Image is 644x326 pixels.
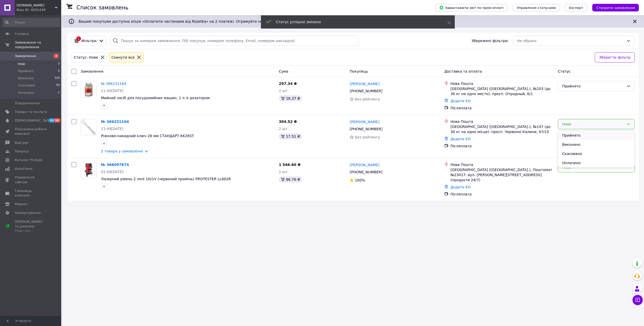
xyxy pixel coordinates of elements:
span: Без рейтингу [355,97,380,101]
span: Виконані [18,76,34,81]
button: Зберегти фільтр [595,52,635,62]
div: Статус: Нове [73,55,99,60]
a: 2 товара у замовленні [101,149,143,153]
span: Відгуки [15,140,28,145]
span: Ріжково-накидний ключ 26 мм СТАНДАРТ KK26ST [101,134,194,138]
span: Створити замовлення [596,6,635,10]
span: 21:49[DATE] [101,127,123,131]
span: Фільтри [81,38,96,43]
li: Прийнято [558,131,635,140]
div: 86.76 ₴ [279,176,302,182]
span: 2 шт. [279,127,289,131]
span: Оплачені [18,90,34,95]
span: 3 [58,62,60,66]
span: Доставка та оплата [444,69,482,73]
div: [GEOGRAPHIC_DATA] ([GEOGRAPHIC_DATA].), Поштомат №23017: вул. [PERSON_NAME][STREET_ADDRESS] (прод... [450,167,554,182]
span: 2 [58,90,60,95]
button: Завантажити звіт по пром-оплаті [435,4,508,11]
span: Статус [558,69,571,73]
span: 304.52 ₴ [279,120,297,124]
div: Статус успішно змінено [276,19,435,24]
a: Додати ЕН [450,137,471,141]
div: Післяплата [450,192,554,197]
div: Прийнято [562,83,624,89]
span: 329 [54,76,60,81]
div: [GEOGRAPHIC_DATA] ([GEOGRAPHIC_DATA].), №147 (до 30 кг на одне місце): просп. Червоної Калини, 97/15 [450,124,554,134]
a: Створити замовлення [587,5,639,9]
div: Нова Пошта [450,119,554,124]
a: Фото товару [81,81,97,97]
span: Управління сайтом [15,175,47,184]
div: Післяплата [450,106,554,111]
span: Управління статусами [517,6,556,10]
button: Управління статусами [513,4,560,11]
span: Маркет [15,202,28,206]
span: Показники роботи компанії [15,127,47,136]
img: Фото товару [81,81,97,97]
span: inc.store [17,3,55,8]
span: 01:04[DATE] [101,170,123,174]
button: Експорт [565,4,587,11]
h1: Список замовлень [77,5,128,11]
li: Оплачено [558,158,635,167]
div: [GEOGRAPHIC_DATA] ([GEOGRAPHIC_DATA].), №203 (до 30 кг на одно место): просп. Отрадный, 6/1 [450,86,554,96]
li: Скасовано [558,149,635,158]
span: 3 [54,54,59,58]
span: Гаманець компанії [15,189,47,198]
div: Prom топ [15,229,47,233]
span: Нові [18,62,25,66]
span: 2 шт. [279,89,289,93]
a: [PERSON_NAME] [350,119,379,124]
span: Cума [279,69,288,73]
div: Післяплата [450,144,554,149]
div: Нова Пошта [450,81,554,86]
div: Нове [562,121,624,127]
span: 100% [355,178,365,182]
img: Фото товару [81,119,97,135]
a: Додати ЕН [450,99,471,103]
button: Створити замовлення [592,4,639,11]
div: Ваш ID: 4031439 [17,8,61,12]
div: Не обрано [517,38,624,44]
span: 1 шт. [279,170,289,174]
span: Повідомлення [15,101,40,106]
span: Експорт [569,6,583,10]
div: [PHONE_NUMBER] [349,168,383,176]
span: Зберегти фільтр [599,55,630,60]
span: Покупці [15,149,29,154]
a: № 366231104 [101,120,129,124]
span: 20 [48,118,54,123]
div: [PHONE_NUMBER] [349,87,383,95]
div: 16.37 ₴ [279,95,302,101]
a: Фото товару [81,119,97,135]
span: Завантажити звіт по пром-оплаті [439,5,503,10]
span: Аналітика [15,166,32,171]
a: Мийний засіб для посудомийних машин, 1 л із дозатором [101,96,210,100]
input: Пошук [3,18,60,27]
span: Без рейтингу [355,135,380,139]
a: Фото товару [81,162,97,178]
div: Cкинути все [110,55,136,60]
span: 52 [54,118,60,123]
span: Замовлення та повідомлення [15,40,61,49]
a: Лазерний рівень 2 лінії 1H/1V (червоний промінь) PROTESTER LL602R [101,177,231,181]
button: Чат з покупцем [633,295,643,305]
span: Замовлення [81,69,103,73]
a: № 366231164 [101,82,126,86]
a: Додати ЕН [450,185,471,189]
span: Прийняті [18,69,34,73]
div: [PHONE_NUMBER] [349,125,383,133]
span: Товари та послуги [15,110,47,114]
a: [PERSON_NAME] [350,81,379,86]
span: [DEMOGRAPHIC_DATA] [15,118,53,123]
span: Налаштування [15,211,41,215]
input: Пошук за номером замовлення, ПІБ покупця, номером телефону, Email, номером накладної [110,36,359,46]
li: Виконано [558,140,635,149]
span: 21:50[DATE] [101,89,123,93]
span: Замовлення [15,54,36,58]
div: Нова Пошта [450,162,554,167]
div: 17.51 ₴ [279,133,302,139]
span: 1 546.60 ₴ [279,163,301,167]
